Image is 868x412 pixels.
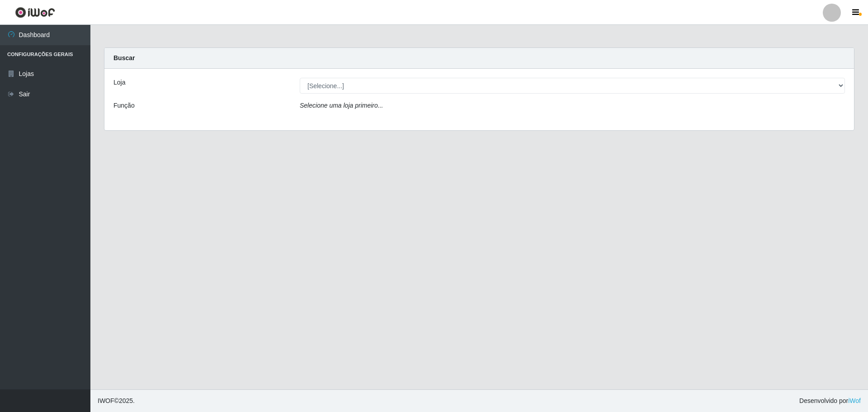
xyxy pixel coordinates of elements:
[98,397,114,404] span: IWOF
[113,101,135,110] label: Função
[799,396,861,406] span: Desenvolvido por
[848,397,861,404] a: iWof
[300,102,383,109] i: Selecione uma loja primeiro...
[15,7,55,18] img: CoreUI Logo
[98,396,135,406] span: © 2025 .
[113,78,125,87] label: Loja
[113,54,135,62] strong: Buscar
